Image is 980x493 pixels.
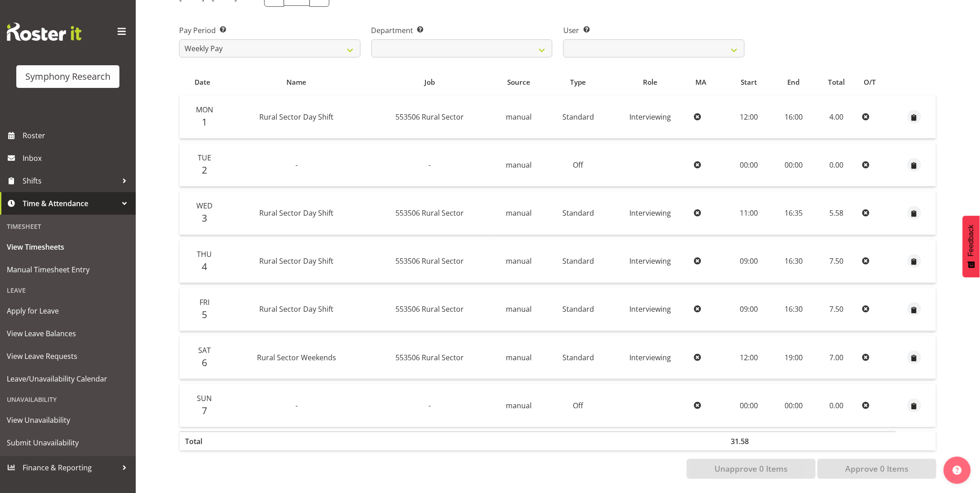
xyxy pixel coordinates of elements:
[25,70,110,83] div: Symphony Research
[773,191,814,235] td: 16:35
[7,349,129,363] span: View Leave Requests
[23,129,131,142] span: Roster
[7,304,129,318] span: Apply for Leave
[197,393,212,403] span: Sun
[864,77,876,87] span: O/T
[687,459,816,479] button: Unapprove 0 Items
[195,77,210,87] span: Date
[7,436,129,449] span: Submit Unavailability
[845,463,909,475] span: Approve 0 Items
[2,281,133,300] div: Leave
[395,304,464,314] span: 553506 Rural Sector
[7,372,129,386] span: Leave/Unavailability Calendar
[202,116,207,128] span: 1
[198,153,211,163] span: Tue
[202,404,207,417] span: 7
[725,240,773,283] td: 09:00
[643,77,658,87] span: Role
[725,191,773,235] td: 11:00
[563,25,745,36] label: User
[198,345,211,355] span: Sat
[506,256,532,266] span: manual
[295,160,298,170] span: -
[773,95,814,139] td: 16:00
[506,160,532,170] span: manual
[725,336,773,379] td: 12:00
[202,260,207,273] span: 4
[788,77,800,87] span: End
[395,353,464,362] span: 553506 Rural Sector
[2,367,133,390] a: Leave/Unavailability Calendar
[7,413,129,427] span: View Unavailability
[725,384,773,427] td: 00:00
[2,390,133,409] div: Unavailability
[7,23,81,41] img: Rosterit website logo
[630,112,671,122] span: Interviewing
[23,174,118,188] span: Shifts
[202,308,207,321] span: 5
[725,288,773,331] td: 09:00
[547,336,610,379] td: Standard
[725,143,773,187] td: 00:00
[814,288,859,331] td: 7.50
[741,77,757,87] span: Start
[963,216,980,277] button: Feedback - Show survey
[725,431,773,450] th: 31.58
[197,249,212,259] span: Thu
[202,164,207,176] span: 2
[773,336,814,379] td: 19:00
[773,384,814,427] td: 00:00
[196,201,213,211] span: Wed
[257,353,336,362] span: Rural Sector Weekends
[23,151,131,165] span: Inbox
[179,25,361,36] label: Pay Period
[23,197,118,210] span: Time & Attendance
[814,384,859,427] td: 0.00
[2,236,133,258] a: View Timesheets
[508,77,531,87] span: Source
[506,304,532,314] span: manual
[725,95,773,139] td: 12:00
[2,322,133,345] a: View Leave Balances
[714,463,788,475] span: Unapprove 0 Items
[773,143,814,187] td: 00:00
[395,256,464,266] span: 553506 Rural Sector
[424,77,435,87] span: Job
[202,212,207,224] span: 3
[547,240,610,283] td: Standard
[2,431,133,454] a: Submit Unavailability
[2,345,133,367] a: View Leave Requests
[571,77,586,87] span: Type
[630,304,671,314] span: Interviewing
[395,208,464,218] span: 553506 Rural Sector
[2,217,133,236] div: Timesheet
[260,208,334,218] span: Rural Sector Day Shift
[2,300,133,322] a: Apply for Leave
[953,466,962,475] img: help-xxl-2.png
[630,256,671,266] span: Interviewing
[773,240,814,283] td: 16:30
[828,77,845,87] span: Total
[967,225,975,256] span: Feedback
[428,160,431,170] span: -
[7,240,129,254] span: View Timesheets
[547,384,610,427] td: Off
[547,95,610,139] td: Standard
[630,208,671,218] span: Interviewing
[202,356,207,369] span: 6
[200,297,209,307] span: Fri
[814,191,859,235] td: 5.58
[23,461,118,474] span: Finance & Reporting
[7,327,129,340] span: View Leave Balances
[2,409,133,431] a: View Unavailability
[7,263,129,276] span: Manual Timesheet Entry
[814,143,859,187] td: 0.00
[260,112,334,122] span: Rural Sector Day Shift
[547,191,610,235] td: Standard
[814,336,859,379] td: 7.00
[428,401,431,411] span: -
[547,143,610,187] td: Off
[506,112,532,122] span: manual
[371,25,553,36] label: Department
[773,288,814,331] td: 16:30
